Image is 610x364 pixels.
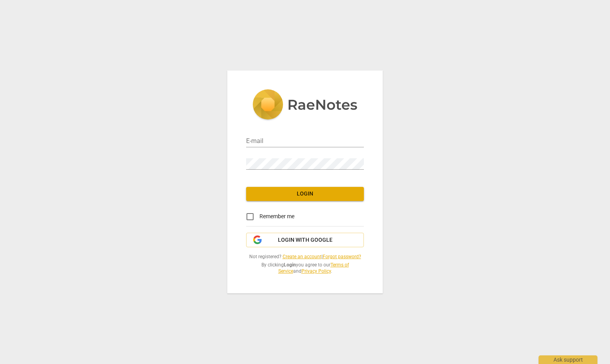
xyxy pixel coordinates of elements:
[284,262,296,268] b: Login
[323,254,361,259] a: Forgot password?
[259,212,294,221] span: Remember me
[252,89,358,121] img: 5ac2273c67554f335776073100b6d88f.svg
[539,355,597,364] div: Ask support
[278,262,349,274] a: Terms of Service
[252,190,358,198] span: Login
[278,236,332,244] span: Login with Google
[301,268,331,274] a: Privacy Policy
[283,254,321,259] a: Create an account
[246,233,364,248] button: Login with Google
[246,187,364,201] button: Login
[246,262,364,275] span: By clicking you agree to our and .
[246,254,364,260] span: Not registered? |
